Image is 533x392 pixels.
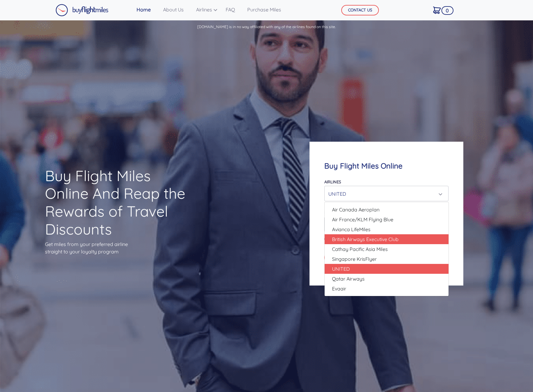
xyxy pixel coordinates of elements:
[45,167,195,238] h1: Buy Flight Miles Online And Reap the Rewards of Travel Discounts
[332,265,350,273] span: UNITED
[332,255,377,263] span: Singapore KrisFlyer
[245,3,284,16] a: Purchase Miles
[441,6,453,15] span: 0
[223,3,237,16] a: FAQ
[332,206,379,213] span: Air Canada Aeroplan
[431,3,443,16] a: 0
[55,4,109,16] img: Buy Flight Miles Logo
[55,2,109,18] a: Buy Flight Miles Logo
[433,6,441,14] img: Cart
[134,3,153,16] a: Home
[341,5,379,15] button: CONTACT US
[332,275,365,282] span: Qatar Airways
[332,216,393,223] span: Air France/KLM Flying Blue
[332,226,371,233] span: Avianca LifeMiles
[194,3,216,16] a: Airlines
[45,240,195,255] p: Get miles from your preferred airline straight to your loyalty program
[161,3,186,16] a: About Us
[324,161,449,170] h4: Buy Flight Miles Online
[332,285,346,292] span: Evaair
[324,179,341,184] label: Airlines
[328,188,441,200] div: UNITED
[324,186,449,201] button: UNITED
[332,236,399,243] span: British Airways Executive Club
[332,245,388,253] span: Cathay Pacific Asia Miles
